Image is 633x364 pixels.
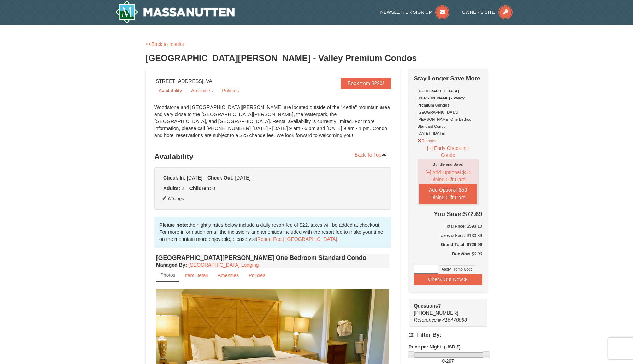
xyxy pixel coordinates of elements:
[418,144,479,159] button: [+] Early Check-in | Condo
[446,358,454,364] span: 297
[380,10,432,15] span: Newsletter Sign Up
[439,265,475,273] button: Apply Promo Code
[163,186,180,191] strong: Adults:
[189,186,211,191] strong: Children:
[414,232,482,239] div: Taxes & Fees: $133.89
[414,211,482,218] h4: $72.69
[414,274,482,285] button: Check Out Now
[213,268,243,282] a: Amenities
[160,272,175,278] small: Photos
[188,262,259,268] a: [GEOGRAPHIC_DATA] Lodging
[434,211,463,218] span: You Save:
[156,254,389,261] h4: [GEOGRAPHIC_DATA][PERSON_NAME] One Bedroom Standard Condo
[350,150,391,160] a: Back To Top
[156,262,185,268] span: Managed By
[235,175,250,181] span: [DATE]
[244,268,270,282] a: Policies
[419,184,477,204] button: Add Optional $50 Dining Gift Card
[341,78,391,89] a: Book from $220!
[218,85,243,96] a: Policies
[182,186,184,191] span: 2
[414,223,482,230] h6: Total Price: $593.10
[146,41,184,47] a: <<Back to results
[462,10,513,15] a: Owner's Site
[418,89,465,107] strong: [GEOGRAPHIC_DATA][PERSON_NAME] - Valley Premium Condos
[414,241,482,248] h5: Grand Total: $726.99
[414,317,441,323] span: Reference #
[462,10,495,15] span: Owner's Site
[156,268,179,282] a: Photos
[154,104,391,146] div: Woodstone and [GEOGRAPHIC_DATA][PERSON_NAME] are located outside of the "Kettle" mountain area an...
[154,150,391,164] h3: Availability
[414,302,475,316] span: [PHONE_NUMBER]
[187,85,217,96] a: Amenities
[380,10,450,15] a: Newsletter Sign Up
[115,1,235,23] img: Massanutten Resort Logo
[414,250,482,265] div: $0.00
[409,332,487,338] h4: Filter By:
[418,135,437,144] button: Remove
[187,175,202,181] span: [DATE]
[414,75,480,82] strong: Stay Longer Save More
[419,161,477,168] div: Bundle and Save!
[409,344,461,350] strong: Price per Night: (USD $)
[154,217,391,248] div: the nightly rates below include a daily resort fee of $22, taxes will be added at checkout. For m...
[419,168,477,184] button: [+] Add Optional $50 Dining Gift Card
[180,268,212,282] a: Item Detail
[418,87,479,137] div: [GEOGRAPHIC_DATA][PERSON_NAME] One Bedroom Standard Condo [DATE] - [DATE]
[156,262,187,268] strong: :
[249,273,265,278] small: Policies
[442,317,467,323] span: 416470068
[159,222,188,228] strong: Please note:
[257,236,337,242] a: Resort Fee | [GEOGRAPHIC_DATA]
[115,1,235,23] a: Massanutten Resort
[163,175,185,181] strong: Check In:
[452,251,472,256] strong: Due Now:
[185,273,208,278] small: Item Detail
[414,303,441,309] strong: Questions?
[146,51,487,65] h3: [GEOGRAPHIC_DATA][PERSON_NAME] - Valley Premium Condos
[442,358,445,364] span: 0
[212,186,215,191] span: 0
[161,195,185,202] button: Change
[207,175,234,181] strong: Check Out:
[154,85,186,96] a: Availability
[218,273,239,278] small: Amenities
